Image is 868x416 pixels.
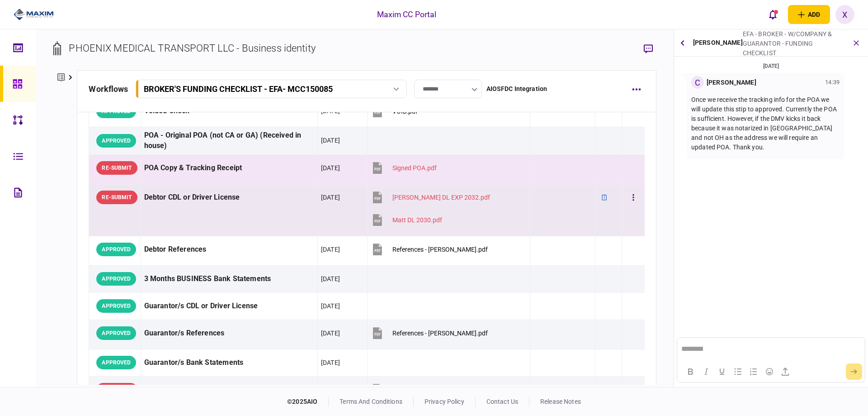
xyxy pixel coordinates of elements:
[96,383,137,397] div: RE-SUBMIT
[321,358,340,367] div: [DATE]
[762,365,777,378] button: Emojis
[714,365,730,378] button: Underline
[486,84,547,94] div: AIOSFDC Integration
[693,29,743,56] div: [PERSON_NAME]
[371,210,442,230] button: Matt DL 2030.pdf
[96,161,137,175] div: RE-SUBMIT
[96,299,136,313] div: APPROVED
[321,274,340,283] div: [DATE]
[425,398,464,405] a: privacy policy
[371,158,437,178] button: Signed POA.pdf
[321,136,340,145] div: [DATE]
[371,239,488,260] button: References - Sergio.pdf
[835,5,854,24] button: X
[340,398,402,405] a: terms and conditions
[743,29,843,58] div: EFA - BROKER - W/COMPANY & GUARANTOR - FUNDING CHECKLIST
[96,326,136,340] div: APPROVED
[683,365,698,378] button: Bold
[321,329,340,338] div: [DATE]
[707,78,756,87] div: [PERSON_NAME]
[392,164,437,172] div: Signed POA.pdf
[144,158,314,178] div: POA Copy & Tracking Receipt
[144,380,314,400] div: Certificate of Insurance
[144,296,314,316] div: Guarantor/s CDL or Driver License
[371,187,490,208] button: Sergio DL EXP 2032.pdf
[392,246,488,253] div: References - Sergio.pdf
[96,134,136,148] div: APPROVED
[788,5,830,24] button: open adding identity options
[144,269,314,289] div: 3 Months BUSINESS Bank Statements
[746,365,761,378] button: Numbered list
[69,41,315,56] div: PHOENIX MEDICAL TRANSPORT LLC - Business identity
[730,365,745,378] button: Bullet list
[321,163,340,172] div: [DATE]
[392,194,490,201] div: Sergio DL EXP 2032.pdf
[89,83,128,95] div: workflows
[392,330,488,337] div: References - Matheus.pdf
[96,272,136,286] div: APPROVED
[144,130,314,151] div: POA - Original POA (not CA or GA) (Received in house)
[825,78,840,87] div: 14:39
[678,61,864,71] div: [DATE]
[486,398,518,405] a: contact us
[392,216,442,224] div: Matt DL 2030.pdf
[144,239,314,260] div: Debtor References
[371,323,488,344] button: References - Matheus.pdf
[96,243,136,256] div: APPROVED
[144,84,333,94] div: BROKER'S FUNDING CHECKLIST - EFA - MCC150085
[144,323,314,344] div: Guarantor/s References
[96,356,136,369] div: APPROVED
[377,9,437,20] div: Maxim CC Portal
[321,301,340,311] div: [DATE]
[14,8,54,21] img: client company logo
[371,380,414,400] button: COI.pdf
[691,76,704,89] div: C
[321,193,340,202] div: [DATE]
[321,245,340,254] div: [DATE]
[698,365,714,378] button: Italic
[136,80,407,98] button: BROKER'S FUNDING CHECKLIST - EFA- MCC150085
[691,95,840,152] p: Once we receive the tracking info for the POA we will update this stip to approved. Currently the...
[540,398,581,405] a: release notes
[287,397,329,406] div: © 2025 AIO
[144,187,314,208] div: Debtor CDL or Driver License
[677,338,864,361] iframe: Rich Text Area
[764,5,783,24] button: open notifications list
[144,353,314,373] div: Guarantor/s Bank Statements
[96,191,137,204] div: RE-SUBMIT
